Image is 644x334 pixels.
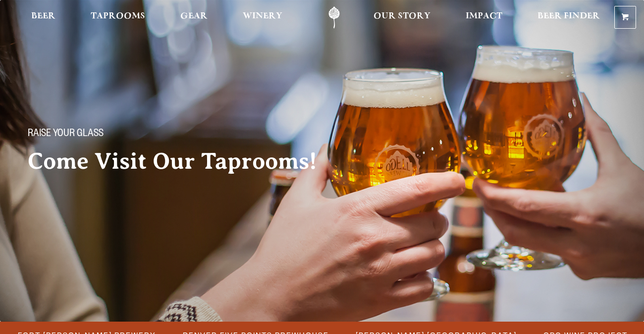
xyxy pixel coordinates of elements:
a: Beer [25,6,62,29]
a: Winery [236,6,289,29]
span: Beer [31,12,55,20]
a: Beer Finder [531,6,606,29]
span: Taprooms [91,12,145,20]
span: Gear [180,12,208,20]
a: Taprooms [84,6,152,29]
span: Raise your glass [28,128,104,141]
span: Our Story [374,12,430,20]
span: Beer Finder [537,12,600,20]
span: Winery [243,12,282,20]
a: Gear [174,6,214,29]
h2: Come Visit Our Taprooms! [28,149,337,174]
a: Impact [459,6,509,29]
a: Odell Home [316,6,353,29]
span: Impact [466,12,502,20]
a: Our Story [367,6,437,29]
